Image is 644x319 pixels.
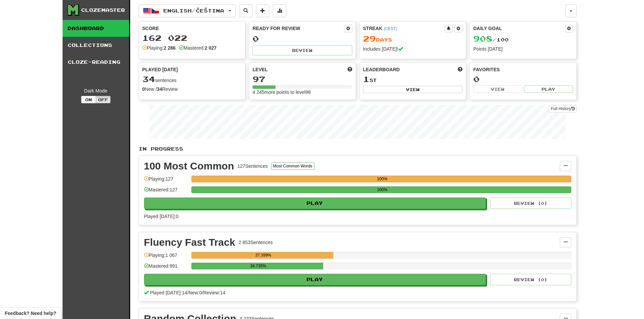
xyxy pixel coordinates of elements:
[473,66,573,73] div: Favorites
[187,290,189,295] span: /
[144,237,235,247] div: Fluency Fast Track
[205,45,217,51] strong: 2 027
[473,25,565,32] div: Daily Goal
[193,186,571,193] div: 100%
[150,290,187,295] span: Played [DATE]: 14
[237,163,268,169] div: 127 Sentences
[363,74,369,84] span: 1
[473,85,522,93] button: View
[202,290,203,295] span: /
[63,20,129,37] a: Dashboard
[253,34,352,43] div: 0
[142,74,155,84] span: 34
[363,25,445,32] div: Streak
[363,86,463,93] button: View
[144,186,188,197] div: Mastered: 127
[473,75,573,83] div: 0
[253,75,352,83] div: 97
[490,274,571,285] button: Review (0)
[363,66,400,73] span: Leaderboard
[157,86,162,92] strong: 34
[473,34,493,43] span: 908
[458,66,462,73] span: This week in points, UTC
[139,4,236,17] button: English/Čeština
[144,176,188,187] div: Playing: 127
[189,290,202,295] span: New: 0
[239,239,273,246] div: 2 853 Sentences
[142,66,178,73] span: Played [DATE]
[142,45,176,51] div: Playing:
[348,66,352,73] span: Score more points to level up
[164,45,175,51] strong: 2 286
[81,7,125,14] div: Clozemaster
[96,96,111,103] button: Off
[203,290,225,295] span: Review: 14
[193,252,333,259] div: 37.399%
[144,161,234,171] div: 100 Most Common
[144,252,188,263] div: Playing: 1 067
[473,37,509,43] span: / 100
[142,86,145,92] strong: 0
[363,34,463,43] div: Day s
[239,4,253,17] button: Search sentences
[549,105,576,112] a: Full History
[256,4,269,17] button: Add sentence to collection
[253,89,352,96] div: 4 245 more points to level 98
[179,45,216,51] div: Mastered:
[273,4,286,17] button: More stats
[384,26,397,31] a: (CEST)
[144,197,486,209] button: Play
[271,162,314,170] button: Most Common Words
[524,85,573,93] button: Play
[68,87,124,94] div: Dark Mode
[163,8,224,14] span: English / Čeština
[193,263,323,269] div: 34.735%
[253,25,344,32] div: Ready for Review
[473,46,573,52] div: Points [DATE]
[142,34,242,42] div: 162 022
[63,54,129,71] a: Cloze-Reading
[363,75,463,84] div: st
[63,37,129,54] a: Collections
[253,66,268,73] span: Level
[363,34,376,43] span: 29
[363,46,463,52] div: Includes [DATE]!
[193,176,571,182] div: 100%
[139,145,577,152] p: In Progress
[5,310,56,317] span: Open feedback widget
[490,197,571,209] button: Review (0)
[142,25,242,32] div: Score
[142,86,242,92] div: New / Review
[81,96,96,103] button: On
[144,214,178,219] span: Played [DATE]: 0
[142,75,242,84] div: sentences
[144,274,486,285] button: Play
[144,263,188,274] div: Mastered: 991
[253,45,352,55] button: Review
